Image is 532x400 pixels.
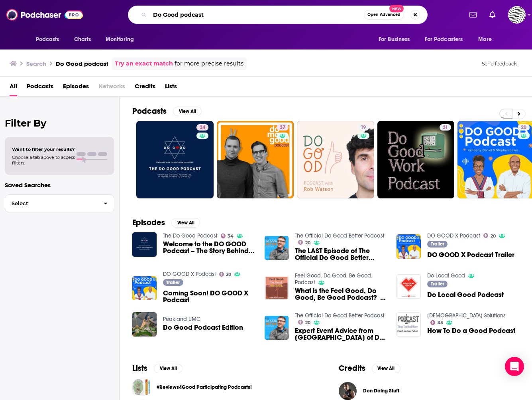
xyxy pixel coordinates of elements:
span: Charts [74,34,91,45]
a: DO GOOD X Podcast Trailer [427,251,514,258]
span: for more precise results [175,59,243,68]
h3: Search [26,60,46,67]
img: What is the Feel Good, Do Good, Be Good Podcast? | Episode #1 [265,276,289,300]
button: Show profile menu [508,6,526,24]
a: DO GOOD X Podcast [427,232,480,239]
button: open menu [420,32,475,47]
a: Do Local Good Podcast [427,291,504,298]
a: Lists [165,80,177,96]
p: Saved Searches [5,181,114,189]
button: open menu [373,32,420,47]
img: Welcome to the DO GOOD Podcast – The Story Behind the Mic [132,232,157,257]
a: Credits [135,80,155,96]
span: Networks [98,80,125,96]
h2: Credits [339,363,365,373]
span: Select [5,201,97,206]
a: Expert Event Advice from Kalsey Beach of Do Good Events | The Official Do Good Better Podcast #276 [295,327,387,341]
button: View All [372,364,400,373]
img: The LAST Episode of The Official Do Good Better Podcast? (OR IS IT?) | The Official Do Good Bette... [265,236,289,260]
a: Show notifications dropdown [486,8,499,22]
span: For Business [379,34,410,45]
a: 37 [217,121,294,198]
a: 34 [221,234,234,238]
a: Do Good Podcast Edition [163,324,243,331]
span: 19 [361,124,366,132]
a: 19 [357,124,369,131]
button: View All [154,364,183,373]
span: 37 [280,124,285,132]
img: User Profile [508,6,526,24]
span: Choose a tab above to access filters. [12,154,75,166]
a: EpisodesView All [132,218,200,228]
a: 35 [430,320,443,325]
img: Do Good Podcast Edition [132,312,157,337]
a: The Do Good Podcast [163,232,218,239]
span: Podcasts [27,80,53,96]
span: Want to filter your results? [12,147,75,152]
span: Welcome to the DO GOOD Podcast – The Story Behind the Mic [163,241,255,254]
span: Trailer [431,242,444,246]
a: 19 [297,121,374,198]
h2: Podcasts [132,106,167,116]
button: open menu [473,32,502,47]
span: 20 [521,124,526,132]
a: Peakland UMC [163,316,200,323]
a: The Official Do Good Better Podcast [295,312,385,319]
a: Charts [69,32,96,47]
span: The LAST Episode of The Official Do Good Better Podcast? (OR IS IT?) | The Official Do Good Bette... [295,248,387,261]
button: View All [171,218,200,228]
h2: Episodes [132,218,165,228]
span: Trailer [431,281,444,286]
a: 20 [219,272,232,277]
img: Don Doing Stuff [339,382,357,400]
a: Episodes [63,80,89,96]
img: Coming Soon! DO GOOD X Podcast [132,276,157,301]
button: open menu [100,32,144,47]
a: Don Doing Stuff [363,388,399,394]
input: Search podcasts, credits, & more... [150,8,364,21]
img: Podchaser - Follow, Share and Rate Podcasts [6,7,83,22]
a: 34 [136,121,214,198]
a: DO GOOD X Podcast [163,271,216,277]
span: Podcasts [36,34,59,45]
div: Search podcasts, credits, & more... [128,6,428,24]
img: DO GOOD X Podcast Trailer [397,234,421,259]
a: 20 [518,124,530,131]
button: View All [173,107,202,116]
a: The Official Do Good Better Podcast [295,232,385,239]
img: Expert Event Advice from Kalsey Beach of Do Good Events | The Official Do Good Better Podcast #276 [265,316,289,340]
a: How To Do a Good Podcast [427,327,515,334]
h3: Do Good podcast [56,60,108,67]
a: 34 [196,124,208,131]
a: ListsView All [132,363,183,373]
span: 31 [443,124,448,132]
a: #Reviews4Good Participating Podcasts! [157,383,252,392]
a: All [10,80,17,96]
span: Open Advanced [367,13,400,17]
a: 20 [298,240,310,245]
span: #Reviews4Good Participating Podcasts! [132,378,150,396]
span: 20 [491,234,496,238]
a: 20 [298,320,310,325]
img: Do Local Good Podcast [397,274,421,299]
a: CreditsView All [339,363,400,373]
a: PodcastsView All [132,106,202,116]
a: Coming Soon! DO GOOD X Podcast [163,290,255,303]
div: Open Intercom Messenger [505,357,524,376]
a: What is the Feel Good, Do Good, Be Good Podcast? | Episode #1 [295,287,387,301]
